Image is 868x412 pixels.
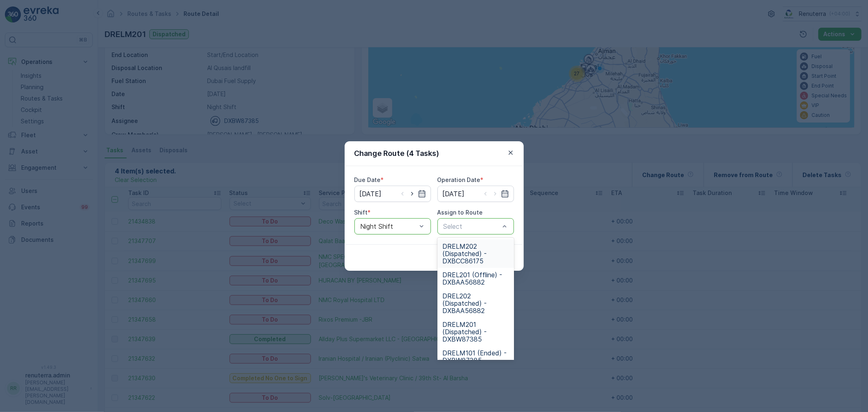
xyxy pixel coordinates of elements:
p: Change Route (4 Tasks) [354,148,439,159]
span: DREL201 (Offline) - DXBAA56882 [442,271,509,286]
span: DRELM201 (Dispatched) - DXBW87385 [442,321,509,343]
input: dd/mm/yyyy [354,186,431,202]
label: Due Date [354,176,381,183]
span: DRELM101 (Ended) - DXBW87385 [442,349,509,364]
label: Shift [354,209,368,216]
input: dd/mm/yyyy [437,186,514,202]
span: DRELM202 (Dispatched) - DXBCC86175 [442,243,509,265]
p: Select [444,221,500,231]
label: Operation Date [437,176,481,183]
span: DREL202 (Dispatched) - DXBAA56882 [442,292,509,314]
label: Assign to Route [437,209,483,216]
